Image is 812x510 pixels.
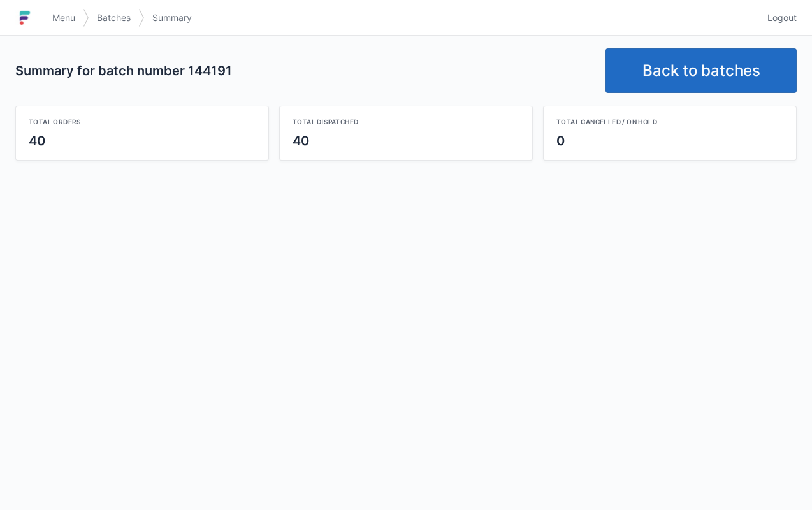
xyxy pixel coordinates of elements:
[29,117,256,127] div: Total orders
[760,6,797,29] a: Logout
[83,3,89,33] img: svg>
[556,132,783,150] div: 0
[45,6,83,29] a: Menu
[138,3,145,33] img: svg>
[152,11,192,24] span: Summary
[293,117,519,127] div: Total dispatched
[556,117,783,127] div: Total cancelled / on hold
[767,11,797,24] span: Logout
[145,6,199,29] a: Summary
[605,48,797,93] a: Back to batches
[15,8,34,28] img: logo-small.jpg
[293,132,519,150] div: 40
[29,132,256,150] div: 40
[97,11,131,24] span: Batches
[52,11,75,24] span: Menu
[15,62,595,80] h2: Summary for batch number 144191
[89,6,138,29] a: Batches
